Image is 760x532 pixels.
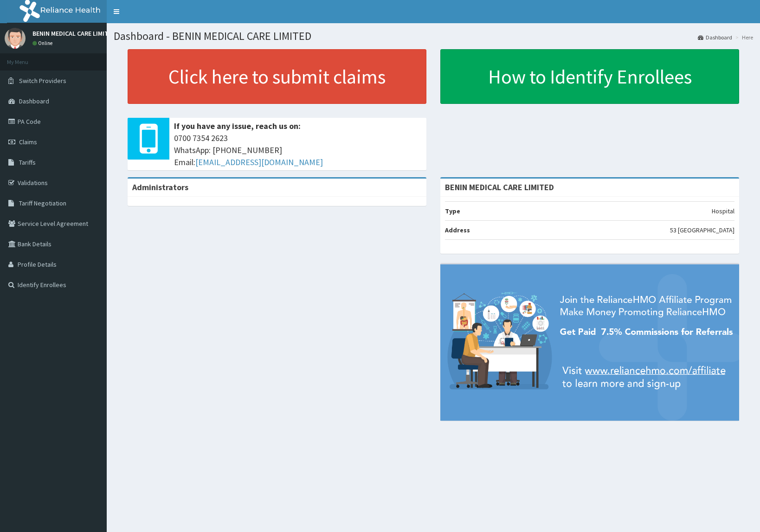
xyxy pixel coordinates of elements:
span: 0700 7354 2623 WhatsApp: [PHONE_NUMBER] Email: [174,132,422,168]
strong: BENIN MEDICAL CARE LIMITED [445,182,554,192]
p: Hospital [712,206,734,216]
span: Tariffs [19,158,36,167]
img: provider-team-banner.png [440,264,739,421]
b: Administrators [132,182,188,192]
a: Online [32,40,55,46]
a: [EMAIL_ADDRESS][DOMAIN_NAME] [195,157,323,167]
img: User Image [5,28,26,49]
span: Tariff Negotiation [19,199,66,207]
p: 53 [GEOGRAPHIC_DATA] [670,225,734,235]
b: Type [445,207,460,215]
span: Dashboard [19,97,49,105]
a: Dashboard [698,33,732,41]
span: Claims [19,138,37,146]
span: Switch Providers [19,77,66,85]
a: How to Identify Enrollees [440,49,739,104]
a: Click here to submit claims [128,49,426,104]
h1: Dashboard - BENIN MEDICAL CARE LIMITED [114,30,753,42]
b: Address [445,226,470,234]
li: Here [733,33,753,41]
p: BENIN MEDICAL CARE LIMITED [32,30,116,37]
b: If you have any issue, reach us on: [174,121,301,131]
